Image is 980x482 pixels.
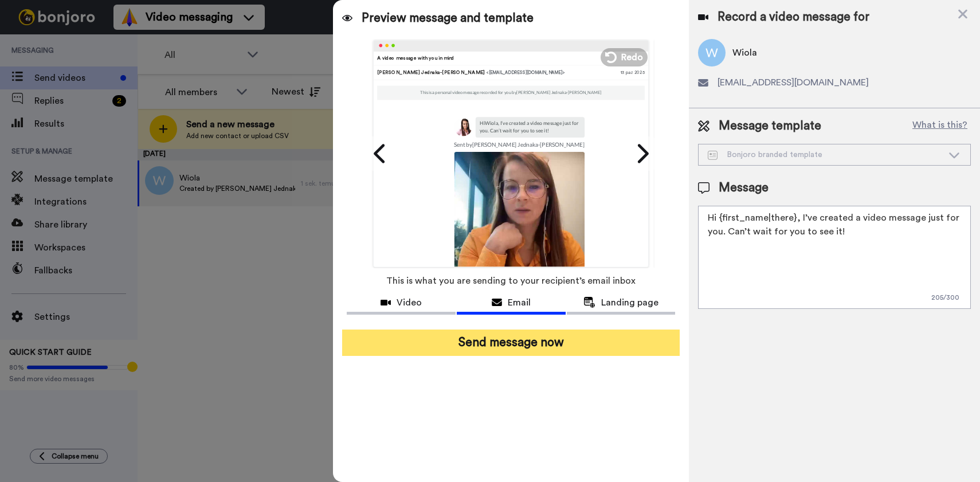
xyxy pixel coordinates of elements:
div: [PERSON_NAME] Jednaka-[PERSON_NAME] [377,69,621,76]
textarea: Hi {first_name|there}, I’ve created a video message just for you. Can’t wait for you to see it! [698,206,971,309]
span: Landing page [601,296,658,309]
span: [EMAIL_ADDRESS][DOMAIN_NAME] [718,76,869,89]
button: What is this? [909,117,971,135]
span: Message [719,179,769,197]
span: Message template [719,117,821,135]
div: Bonjoro branded template [708,149,943,160]
span: This is what you are sending to your recipient’s email inbox [386,268,636,293]
img: ACg8ocLN4HGnONdoWGO7PPo1R7D_EJqj6MVpquDNPU37c2q2DtyMTco=s96-c [454,118,472,136]
p: This is a personal video message recorded for you by [PERSON_NAME] Jednaka-[PERSON_NAME] [421,90,602,96]
p: Hi Wiola , I’ve created a video message just for you. Can’t wait for you to see it! [480,120,580,134]
span: Email [508,296,531,309]
div: 13 paź 2025 [621,69,645,76]
span: Video [397,296,422,309]
img: 9k= [454,151,585,282]
td: Sent by [PERSON_NAME] Jednaka-[PERSON_NAME] [454,138,585,152]
img: Message-temps.svg [708,151,718,160]
button: Send message now [342,330,680,356]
